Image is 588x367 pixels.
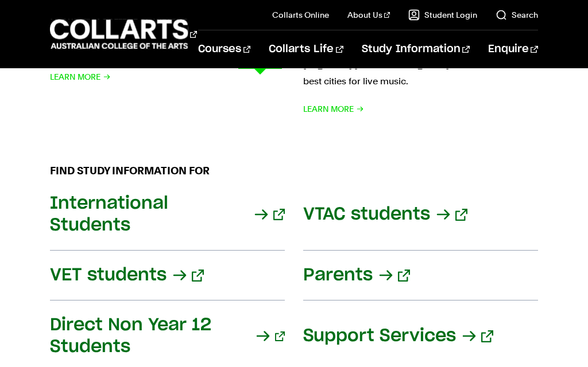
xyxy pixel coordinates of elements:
a: VTAC students [303,179,538,251]
a: VET students [50,251,285,300]
a: International Students [50,179,285,251]
a: Study Information [362,30,470,68]
h2: FIND STUDY INFORMATION FOR [50,163,538,179]
a: Enquire [488,30,538,68]
span: Learn More [303,101,364,117]
a: Collarts Life [269,30,343,68]
a: Courses [198,30,250,68]
a: Parents [303,251,538,300]
a: Student Login [408,9,477,21]
a: About Us [347,9,390,21]
a: Search [496,9,538,21]
span: Learn More [50,69,111,85]
a: Collarts Online [272,9,329,21]
div: Go to homepage [50,18,169,50]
